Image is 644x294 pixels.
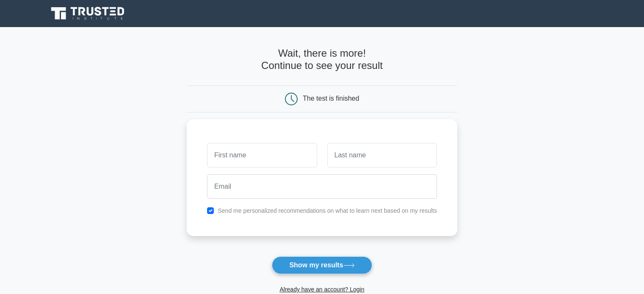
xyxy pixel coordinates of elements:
h4: Wait, there is more! Continue to see your result [187,47,457,72]
a: Already have an account? Login [279,286,364,293]
button: Show my results [272,256,372,274]
label: Send me personalized recommendations on what to learn next based on my results [218,207,437,214]
input: First name [207,143,317,168]
input: Last name [327,143,437,168]
input: Email [207,174,437,199]
div: The test is finished [303,95,359,102]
